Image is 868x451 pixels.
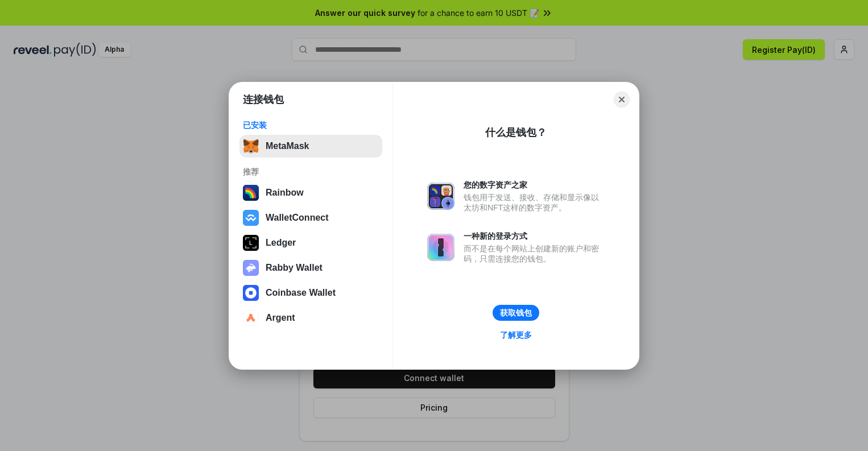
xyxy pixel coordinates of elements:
div: WalletConnect [266,213,329,223]
div: 一种新的登录方式 [464,231,605,241]
div: MetaMask [266,141,309,151]
h1: 连接钱包 [243,93,284,106]
button: Argent [239,307,382,329]
div: 了解更多 [500,330,532,340]
div: 而不是在每个网站上创建新的账户和密码，只需连接您的钱包。 [464,243,605,264]
img: svg+xml,%3Csvg%20width%3D%2228%22%20height%3D%2228%22%20viewBox%3D%220%200%2028%2028%22%20fill%3D... [243,310,259,326]
div: Coinbase Wallet [266,288,336,298]
a: 了解更多 [493,328,539,342]
button: Rainbow [239,181,382,204]
div: 什么是钱包？ [485,126,547,139]
img: svg+xml,%3Csvg%20width%3D%22120%22%20height%3D%22120%22%20viewBox%3D%220%200%20120%20120%22%20fil... [243,185,259,201]
button: MetaMask [239,135,382,158]
img: svg+xml,%3Csvg%20fill%3D%22none%22%20height%3D%2233%22%20viewBox%3D%220%200%2035%2033%22%20width%... [243,138,259,154]
img: svg+xml,%3Csvg%20xmlns%3D%22http%3A%2F%2Fwww.w3.org%2F2000%2Fsvg%22%20fill%3D%22none%22%20viewBox... [427,183,454,210]
div: 钱包用于发送、接收、存储和显示像以太坊和NFT这样的数字资产。 [464,192,605,213]
img: svg+xml,%3Csvg%20xmlns%3D%22http%3A%2F%2Fwww.w3.org%2F2000%2Fsvg%22%20width%3D%2228%22%20height%3... [243,235,259,251]
img: svg+xml,%3Csvg%20width%3D%2228%22%20height%3D%2228%22%20viewBox%3D%220%200%2028%2028%22%20fill%3D... [243,285,259,301]
div: Rainbow [266,188,304,198]
div: 您的数字资产之家 [464,180,605,190]
div: Ledger [266,238,296,248]
button: WalletConnect [239,206,382,229]
div: Argent [266,313,295,323]
div: 已安装 [243,120,379,130]
button: Coinbase Wallet [239,282,382,304]
div: Rabby Wallet [266,263,323,273]
img: svg+xml,%3Csvg%20xmlns%3D%22http%3A%2F%2Fwww.w3.org%2F2000%2Fsvg%22%20fill%3D%22none%22%20viewBox... [427,234,454,261]
div: 推荐 [243,167,379,177]
div: 获取钱包 [500,308,532,318]
button: Close [614,92,630,107]
button: 获取钱包 [493,305,539,321]
button: Rabby Wallet [239,256,382,279]
button: Ledger [239,231,382,254]
img: svg+xml,%3Csvg%20width%3D%2228%22%20height%3D%2228%22%20viewBox%3D%220%200%2028%2028%22%20fill%3D... [243,210,259,226]
img: svg+xml,%3Csvg%20xmlns%3D%22http%3A%2F%2Fwww.w3.org%2F2000%2Fsvg%22%20fill%3D%22none%22%20viewBox... [243,260,259,276]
